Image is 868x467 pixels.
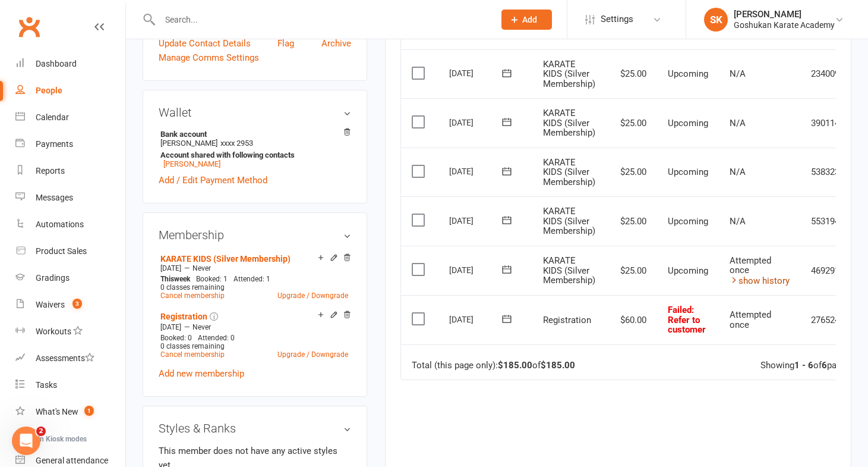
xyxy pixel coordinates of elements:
[734,9,835,20] div: [PERSON_NAME]
[160,312,207,321] a: Registration
[668,265,708,276] span: Upcoming
[160,130,345,139] strong: Bank account
[36,273,70,283] div: Gradings
[606,246,657,296] td: $25.00
[36,246,87,256] div: Product Sales
[36,380,57,390] div: Tasks
[192,264,211,272] span: Never
[159,228,351,242] h3: Membership
[800,246,856,296] td: 4692918
[36,427,46,436] span: 2
[14,12,44,42] a: Clubworx
[15,77,125,104] a: People
[163,159,220,168] a: [PERSON_NAME]
[36,456,108,465] div: General attendance
[543,315,591,325] span: Registration
[159,368,244,379] a: Add new membership
[84,406,94,416] span: 1
[794,360,813,371] strong: 1 - 6
[15,211,125,238] a: Automations
[36,407,78,416] div: What's New
[196,275,228,283] span: Booked: 1
[160,323,181,331] span: [DATE]
[449,261,504,279] div: [DATE]
[800,295,856,344] td: 2765242
[277,350,348,359] a: Upgrade / Downgrade
[12,427,40,455] iframe: Intercom live chat
[543,206,595,236] span: KARATE KIDS (Silver Membership)
[159,422,351,435] h3: Styles & Ranks
[734,20,835,30] div: Goshukan Karate Academy
[668,68,708,79] span: Upcoming
[449,310,504,328] div: [DATE]
[606,148,657,197] td: $25.00
[668,167,708,177] span: Upcoming
[160,334,192,342] span: Booked: 0
[160,151,345,159] strong: Account shared with following contacts
[159,51,259,65] a: Manage Comms Settings
[800,148,856,197] td: 5383230
[157,275,193,283] div: week
[220,139,253,148] span: xxxx 2953
[36,193,73,202] div: Messages
[606,196,657,246] td: $25.00
[730,216,746,227] span: N/A
[543,108,595,138] span: KARATE KIDS (Silver Membership)
[36,166,65,175] div: Reports
[606,295,657,344] td: $60.00
[160,254,291,264] a: KARATE KIDS (Silver Membership)
[543,255,595,286] span: KARATE KIDS (Silver Membership)
[15,265,125,292] a: Gradings
[668,216,708,227] span: Upcoming
[160,283,225,292] span: 0 classes remaining
[160,350,225,359] a: Cancel membership
[730,255,771,276] span: Attempted once
[15,51,125,77] a: Dashboard
[412,361,575,371] div: Total (this page only): of
[449,113,504,131] div: [DATE]
[157,264,351,273] div: —
[543,59,595,89] span: KARATE KIDS (Silver Membership)
[498,360,532,371] strong: $185.00
[159,173,267,187] a: Add / Edit Payment Method
[543,157,595,187] span: KARATE KIDS (Silver Membership)
[277,36,294,51] a: Flag
[15,238,125,265] a: Product Sales
[15,158,125,184] a: Reports
[606,49,657,99] td: $25.00
[15,318,125,345] a: Workouts
[15,104,125,131] a: Calendar
[522,15,537,24] span: Add
[449,162,504,180] div: [DATE]
[36,353,94,363] div: Assessments
[668,305,706,335] span: : Refer to customer
[15,372,125,399] a: Tasks
[449,211,504,230] div: [DATE]
[159,106,351,119] h3: Wallet
[800,98,856,148] td: 3901142
[157,322,351,332] div: —
[160,264,181,272] span: [DATE]
[36,327,71,336] div: Workouts
[72,299,82,309] span: 3
[606,98,657,148] td: $25.00
[704,8,728,32] div: SK
[159,128,351,170] li: [PERSON_NAME]
[730,118,746,128] span: N/A
[198,334,235,342] span: Attended: 0
[159,36,251,51] a: Update Contact Details
[730,275,790,286] a: show history
[730,167,746,177] span: N/A
[800,49,856,99] td: 2340093
[36,139,73,149] div: Payments
[277,292,348,300] a: Upgrade / Downgrade
[601,6,633,33] span: Settings
[668,118,708,128] span: Upcoming
[160,275,174,283] span: This
[160,292,225,300] a: Cancel membership
[822,360,827,371] strong: 6
[15,399,125,425] a: What's New1
[15,131,125,158] a: Payments
[156,11,486,28] input: Search...
[15,292,125,318] a: Waivers 3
